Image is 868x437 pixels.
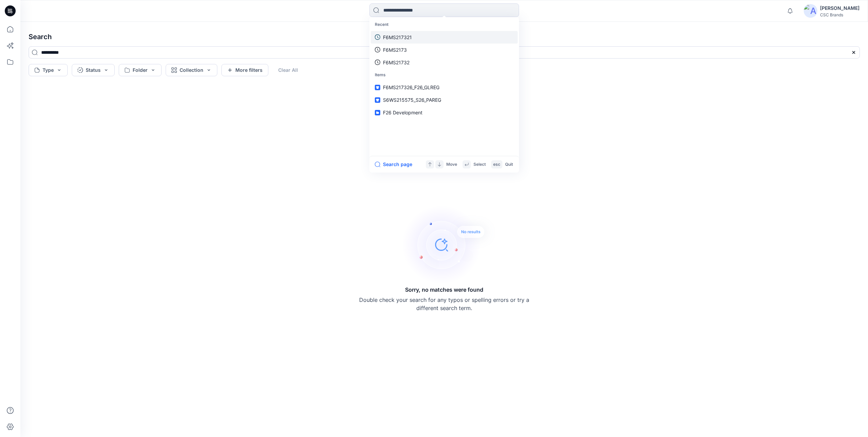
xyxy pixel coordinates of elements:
a: F26 Development [371,106,518,119]
p: Quit [505,161,513,168]
button: Collection [166,64,217,76]
button: More filters [221,64,268,76]
span: S6WS215575_S26_PAREG [383,97,441,103]
a: F6MS217321 [371,31,518,44]
button: Status [72,64,115,76]
img: avatar [804,4,817,18]
div: CSC Brands [820,12,859,17]
a: F6MS21732 [371,56,518,69]
a: F6MS2173 [371,44,518,56]
p: Recent [371,18,518,31]
p: Double check your search for any typos or spelling errors or try a different search term. [359,296,529,312]
p: F6MS2173 [383,46,407,53]
button: Search page [375,160,412,168]
h5: Sorry, no matches were found [405,286,483,294]
h4: Search [23,27,865,46]
span: F6MS217326_F26_GLREG [383,84,439,90]
button: Type [29,64,68,76]
a: F6MS217326_F26_GLREG [371,81,518,94]
p: F6MS21732 [383,59,410,66]
span: F26 Development [383,110,422,115]
p: Select [473,161,486,168]
p: esc [493,161,500,168]
img: Sorry, no matches were found [402,204,497,286]
div: [PERSON_NAME] [820,4,859,12]
p: Items [371,69,518,81]
p: F6MS217321 [383,34,412,41]
a: S6WS215575_S26_PAREG [371,94,518,106]
p: Move [446,161,457,168]
button: Folder [119,64,162,76]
